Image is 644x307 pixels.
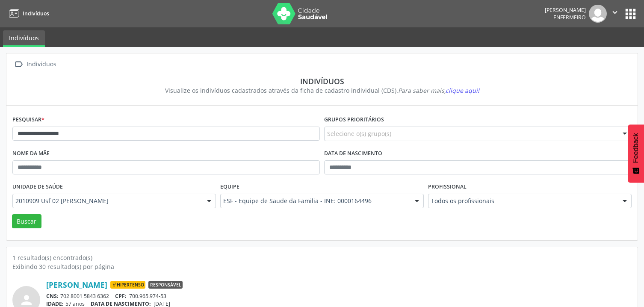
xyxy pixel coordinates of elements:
[46,280,107,289] a: [PERSON_NAME]
[324,147,382,160] label: Data de nascimento
[148,281,183,289] span: Responsável
[115,292,127,300] span: CPF:
[553,14,586,21] span: Enfermeiro
[25,58,58,71] div: Indivíduos
[18,77,626,86] div: Indivíduos
[398,86,479,94] i: Para saber mais,
[6,6,49,21] a: Indivíduos
[23,10,49,17] span: Indivíduos
[589,5,607,23] img: img
[431,197,614,205] span: Todos os profissionais
[110,281,145,289] span: Hipertenso
[545,6,586,14] div: [PERSON_NAME]
[632,133,640,163] span: Feedback
[12,113,44,127] label: Pesquisar
[12,58,25,71] i: 
[12,253,632,262] div: 1 resultado(s) encontrado(s)
[46,292,59,300] span: CNS:
[623,6,638,21] button: apps
[446,86,479,94] span: clique aqui!
[12,262,632,271] div: Exibindo 30 resultado(s) por página
[628,124,644,183] button: Feedback - Mostrar pesquisa
[220,180,239,194] label: Equipe
[3,30,45,47] a: Indivíduos
[327,129,391,138] span: Selecione o(s) grupo(s)
[607,5,623,23] button: 
[428,180,467,194] label: Profissional
[12,147,50,160] label: Nome da mãe
[18,86,626,95] div: Visualize os indivíduos cadastrados através da ficha de cadastro individual (CDS).
[129,292,166,300] span: 700.965.974-53
[46,292,632,300] div: 702 8001 5843 6362
[223,197,406,205] span: ESF - Equipe de Saude da Familia - INE: 0000164496
[15,197,198,205] span: 2010909 Usf 02 [PERSON_NAME]
[12,214,41,229] button: Buscar
[12,58,58,71] a:  Indivíduos
[12,180,63,194] label: Unidade de saúde
[324,113,384,127] label: Grupos prioritários
[610,8,620,17] i: 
